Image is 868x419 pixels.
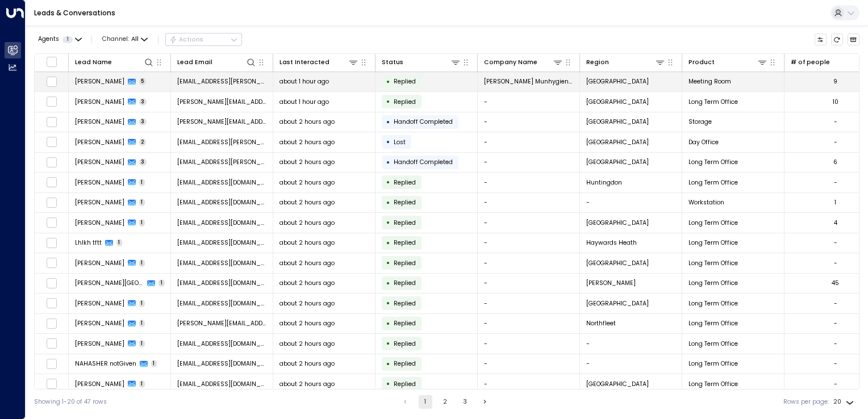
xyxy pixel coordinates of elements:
[586,118,649,126] span: Nottingham
[382,57,403,68] div: Status
[75,340,124,348] span: Calum Murray
[279,238,335,247] span: about 2 hours ago
[34,397,107,407] div: Showing 1-20 of 47 rows
[75,178,124,187] span: Ibukun Oke
[139,199,145,206] span: 1
[75,359,136,368] span: NAHASHER notGiven
[75,380,124,388] span: Rupinder Johal
[139,259,145,267] span: 1
[688,118,712,126] span: Storage
[46,338,57,349] span: Toggle select row
[99,33,151,45] span: Channel:
[484,57,564,68] div: Company Name
[46,76,57,87] span: Toggle select row
[34,33,85,45] button: Agents1
[394,380,416,388] span: Replied
[177,57,212,68] div: Lead Email
[688,279,738,287] span: Long Term Office
[46,97,57,107] span: Toggle select row
[783,397,829,407] label: Rows per page:
[386,376,390,391] div: •
[139,118,147,125] span: 3
[484,77,574,86] span: TePe Munhygienprodukter AB
[279,98,329,106] span: about 1 hour ago
[46,379,57,389] span: Toggle select row
[394,198,416,207] span: Replied
[834,118,837,126] div: -
[386,316,390,331] div: •
[833,395,856,409] div: 20
[386,215,390,230] div: •
[394,340,416,348] span: Replied
[586,259,649,267] span: Birmingham
[834,299,837,308] div: -
[386,195,390,210] div: •
[478,132,580,152] td: -
[586,77,649,86] span: London
[833,98,838,106] div: 10
[478,294,580,313] td: -
[386,115,390,129] div: •
[834,198,836,207] div: 1
[46,137,57,148] span: Toggle select row
[586,57,609,68] div: Region
[478,354,580,374] td: -
[386,94,390,109] div: •
[458,395,472,409] button: Go to page 3
[586,299,649,308] span: London
[279,198,335,207] span: about 2 hours ago
[177,57,257,68] div: Lead Email
[177,380,267,388] span: rupsjohal23@gmail.com
[139,380,145,388] span: 1
[394,299,416,308] span: Replied
[177,238,267,247] span: lhlkh@ihjh.com
[834,219,837,227] div: 4
[688,380,738,388] span: Long Term Office
[279,299,335,308] span: about 2 hours ago
[394,319,416,328] span: Replied
[177,158,267,166] span: mark.symonds@padrock.co.uk
[394,158,453,166] span: Handoff Completed
[478,274,580,294] td: -
[484,57,537,68] div: Company Name
[279,319,335,328] span: about 2 hours ago
[46,217,57,228] span: Toggle select row
[151,360,157,367] span: 1
[815,33,827,46] button: Customize
[386,276,390,291] div: •
[139,158,147,166] span: 3
[688,299,738,308] span: Long Term Office
[478,173,580,192] td: -
[580,354,682,374] td: -
[688,178,738,187] span: Long Term Office
[478,314,580,334] td: -
[580,334,682,354] td: -
[833,77,837,86] div: 9
[139,320,145,327] span: 1
[386,135,390,149] div: •
[75,98,124,106] span: Susanna Holt
[279,77,329,86] span: about 1 hour ago
[478,253,580,273] td: -
[478,153,580,173] td: -
[688,340,738,348] span: Long Term Office
[165,33,242,47] button: Actions
[832,279,839,287] div: 45
[688,57,715,68] div: Product
[688,57,768,68] div: Product
[688,198,724,207] span: Workstation
[688,219,738,227] span: Long Term Office
[478,334,580,354] td: -
[177,219,267,227] span: vmilchin@gmail.com
[75,57,112,68] div: Lead Name
[478,193,580,213] td: -
[169,36,204,44] div: Actions
[386,74,390,89] div: •
[177,98,267,106] span: susanna.holt@olisystems.com
[834,359,837,368] div: -
[586,219,649,227] span: London
[75,319,124,328] span: Lee Preston
[833,158,837,166] div: 6
[75,77,124,86] span: Carina Ostman
[75,299,124,308] span: Bradley Salih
